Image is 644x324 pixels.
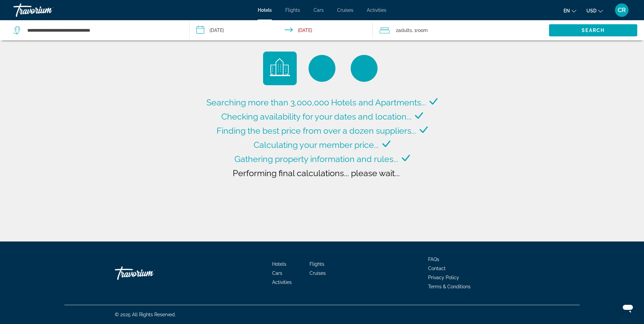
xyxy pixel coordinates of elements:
[206,97,426,107] span: Searching more than 3,000,000 Hotels and Apartments...
[254,140,379,150] span: Calculating your member price...
[285,7,300,13] a: Flights
[428,284,471,289] a: Terms & Conditions
[586,8,597,13] span: USD
[549,24,637,36] button: Search
[272,280,292,285] a: Activities
[396,26,412,35] span: 2
[428,275,459,280] a: Privacy Policy
[233,168,400,178] span: Performing final calculations... please wait...
[563,6,576,15] button: Change language
[613,3,631,17] button: User Menu
[272,270,282,276] a: Cars
[258,7,272,13] a: Hotels
[617,297,639,319] iframe: Button to launch messaging window
[582,28,605,33] span: Search
[398,28,412,33] span: Adults
[115,312,176,317] span: © 2025 All Rights Reserved.
[217,126,416,136] span: Finding the best price from over a dozen suppliers...
[563,8,570,13] span: en
[221,111,412,122] span: Checking availability for your dates and location...
[13,1,81,19] a: Travorium
[412,26,428,35] span: , 1
[428,266,446,271] a: Contact
[272,261,286,267] a: Hotels
[115,263,182,283] a: Travorium
[234,154,398,164] span: Gathering property information and rules...
[373,20,549,40] button: Travelers: 2 adults, 0 children
[416,28,428,33] span: Room
[367,7,386,13] a: Activities
[428,257,439,262] a: FAQs
[310,261,324,267] a: Flights
[618,7,626,13] span: CR
[190,20,373,40] button: Check-in date: Sep 29, 2025 Check-out date: Oct 2, 2025
[337,7,353,13] a: Cruises
[586,6,603,15] button: Change currency
[314,7,324,13] a: Cars
[310,270,326,276] a: Cruises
